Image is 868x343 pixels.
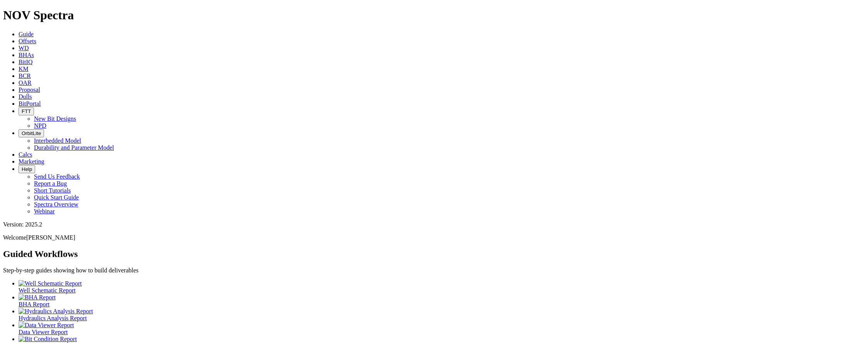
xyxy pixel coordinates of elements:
button: FTT [19,107,34,115]
span: [PERSON_NAME] [26,234,75,241]
a: New Bit Designs [34,115,76,122]
button: Help [19,165,35,173]
a: OAR [19,79,32,86]
a: Hydraulics Analysis Report Hydraulics Analysis Report [19,308,865,321]
a: KM [19,66,29,72]
h1: NOV Spectra [3,8,865,22]
a: Calcs [19,151,32,158]
a: Send Us Feedback [34,173,80,180]
p: Step-by-step guides showing how to build deliverables [3,267,865,274]
a: WD [19,45,29,51]
a: Short Tutorials [34,187,71,194]
a: Offsets [19,38,36,44]
span: Hydraulics Analysis Report [19,315,87,321]
img: Hydraulics Analysis Report [19,308,93,315]
a: NPD [34,122,46,129]
a: Well Schematic Report Well Schematic Report [19,280,865,294]
a: Webinar [34,208,55,215]
a: Dulls [19,93,32,100]
a: Proposal [19,86,40,93]
a: Marketing [19,158,44,165]
span: Well Schematic Report [19,287,76,294]
a: BitIQ [19,59,32,65]
a: Quick Start Guide [34,194,79,201]
a: Spectra Overview [34,201,78,208]
span: BHA Report [19,301,49,308]
a: BHAs [19,52,34,58]
a: Report a Bug [34,180,67,187]
p: Welcome [3,234,865,241]
div: Version: 2025.2 [3,221,865,228]
a: Data Viewer Report Data Viewer Report [19,322,865,335]
span: Data Viewer Report [19,329,68,335]
a: BHA Report BHA Report [19,294,865,308]
a: BitPortal [19,100,41,107]
button: OrbitLite [19,129,44,137]
a: Interbedded Model [34,137,81,144]
span: Help [22,166,32,172]
h2: Guided Workflows [3,249,865,259]
span: OrbitLite [22,130,41,136]
img: Data Viewer Report [19,322,74,329]
img: Bit Condition Report [19,336,77,343]
a: Durability and Parameter Model [34,144,114,151]
a: Guide [19,31,34,37]
span: FTT [22,108,31,114]
a: BCR [19,73,31,79]
img: Well Schematic Report [19,280,82,287]
img: BHA Report [19,294,56,301]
